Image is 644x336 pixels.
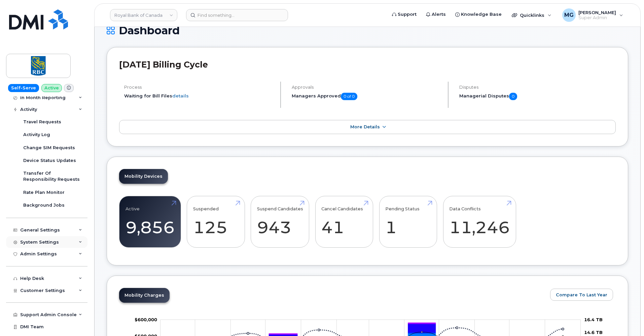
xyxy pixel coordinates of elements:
div: Monique Garlington [558,8,628,22]
span: Compare To Last Year [556,292,607,298]
a: Active 9,856 [126,200,175,244]
span: Knowledge Base [461,11,502,18]
a: Suspend Candidates 943 [257,200,303,244]
tspan: 14.6 TB [584,330,603,335]
a: Mobility Devices [119,169,168,184]
a: Pending Status 1 [385,200,431,244]
div: Quicklinks [507,8,556,22]
span: [PERSON_NAME] [578,10,616,15]
h4: Disputes [459,85,616,90]
a: details [172,93,189,98]
button: Compare To Last Year [550,289,613,301]
tspan: 16.4 TB [584,317,603,322]
a: Alerts [421,8,451,21]
h2: [DATE] Billing Cycle [119,59,616,70]
span: More Details [350,124,380,129]
span: Support [398,11,417,18]
a: Support [387,8,421,21]
span: Super Admin [578,15,616,20]
a: Mobility Charges [119,288,170,303]
a: Cancel Candidates 41 [321,200,367,244]
span: Quicklinks [520,12,544,18]
a: Knowledge Base [451,8,506,21]
g: $0 [135,317,157,322]
h4: Approvals [292,85,442,90]
tspan: $600,000 [135,317,157,322]
h1: Dashboard [107,25,628,36]
span: MG [564,11,574,19]
li: Waiting for Bill Files [124,93,275,99]
h5: Managerial Disputes [459,93,616,100]
a: Data Conflicts 11,246 [449,200,510,244]
input: Find something... [186,9,288,21]
span: Alerts [432,11,446,18]
span: 0 [509,93,517,100]
h5: Managers Approved [292,93,442,100]
a: Suspended 125 [193,200,239,244]
span: 0 of 0 [341,93,357,100]
a: Royal Bank of Canada [110,9,177,21]
h4: Process [124,85,275,90]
